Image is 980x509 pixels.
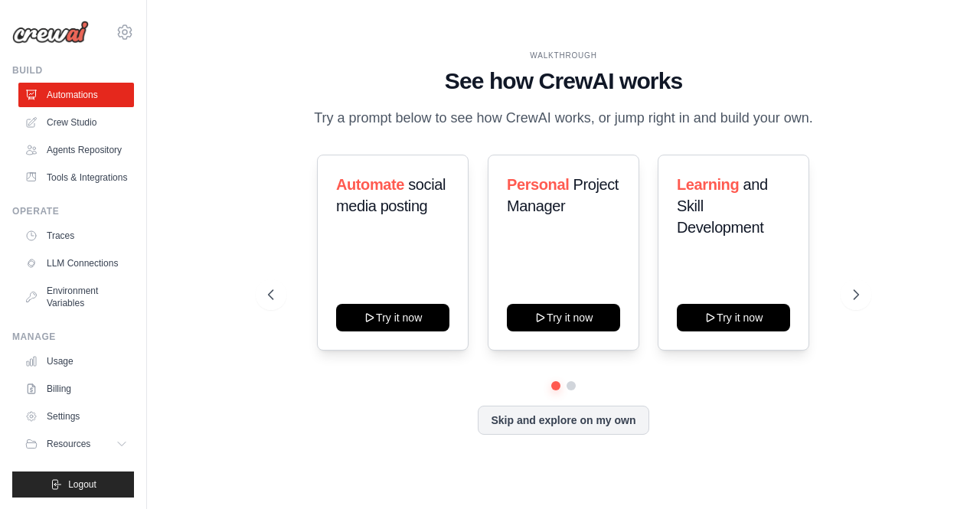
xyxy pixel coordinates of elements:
[18,279,134,315] a: Environment Variables
[18,165,134,190] a: Tools & Integrations
[18,83,134,107] a: Automations
[12,64,134,77] div: Build
[336,176,446,214] span: social media posting
[18,251,134,276] a: LLM Connections
[268,50,858,61] div: WALKTHROUGH
[306,107,821,129] p: Try a prompt below to see how CrewAI works, or jump right in and build your own.
[18,110,134,135] a: Crew Studio
[677,304,790,331] button: Try it now
[12,205,134,217] div: Operate
[677,176,768,236] span: and Skill Development
[12,331,134,343] div: Manage
[18,404,134,429] a: Settings
[903,436,980,509] iframe: Chat Widget
[507,176,569,193] span: Personal
[478,406,648,435] button: Skip and explore on my own
[12,471,134,498] button: Logout
[507,176,619,214] span: Project Manager
[268,67,858,95] h1: See how CrewAI works
[47,438,90,450] span: Resources
[677,176,739,193] span: Learning
[68,478,96,491] span: Logout
[336,176,404,193] span: Automate
[18,224,134,248] a: Traces
[18,138,134,162] a: Agents Repository
[18,349,134,374] a: Usage
[336,304,449,331] button: Try it now
[507,304,620,331] button: Try it now
[18,377,134,401] a: Billing
[18,432,134,456] button: Resources
[12,21,89,44] img: Logo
